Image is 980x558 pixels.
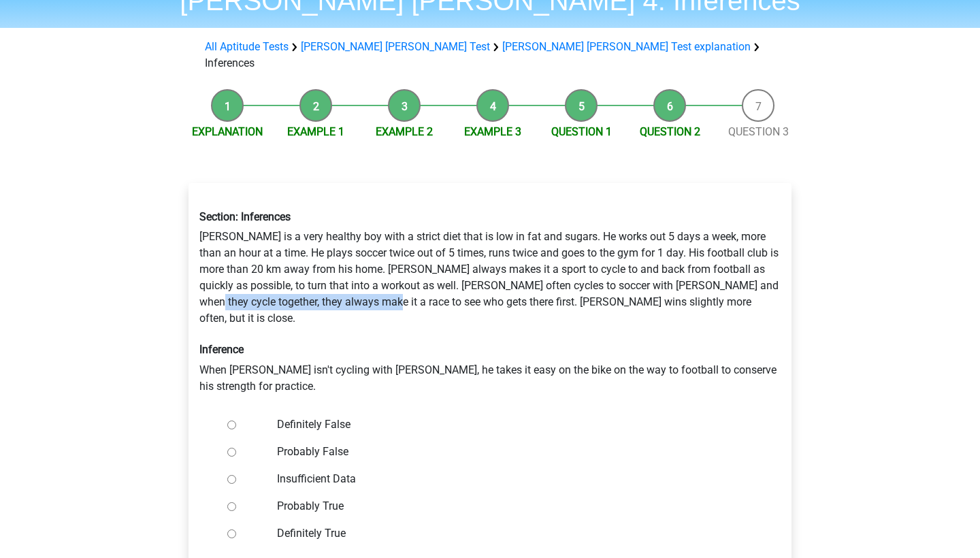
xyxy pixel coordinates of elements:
[301,40,490,53] a: [PERSON_NAME] [PERSON_NAME] Test
[728,125,789,138] a: Question 3
[502,40,751,53] a: [PERSON_NAME] [PERSON_NAME] Test explanation
[277,471,748,487] label: Insufficient Data
[199,343,781,356] h6: Inference
[287,125,344,138] a: Example 1
[551,125,612,138] a: Question 1
[277,525,748,542] label: Definitely True
[464,125,521,138] a: Example 3
[189,199,791,405] div: [PERSON_NAME] is a very healthy boy with a strict diet that is low in fat and sugars. He works ou...
[192,125,263,138] a: Explanation
[277,498,748,514] label: Probably True
[199,39,781,71] div: Inferences
[376,125,433,138] a: Example 2
[199,210,781,223] h6: Section: Inferences
[640,125,700,138] a: Question 2
[205,40,289,53] a: All Aptitude Tests
[277,416,748,433] label: Definitely False
[277,444,748,460] label: Probably False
